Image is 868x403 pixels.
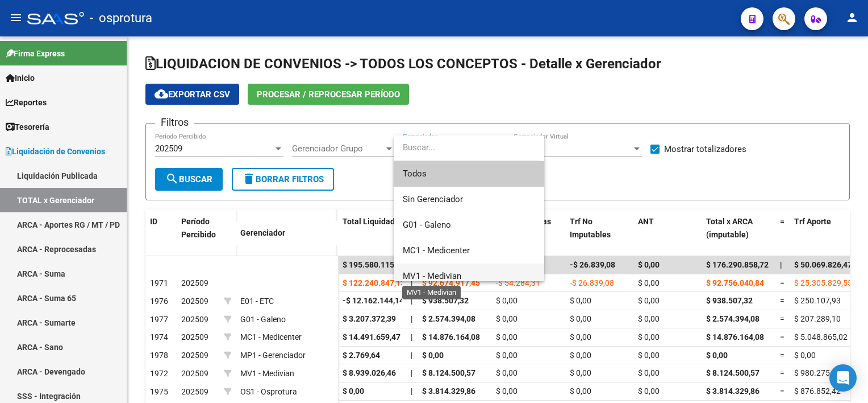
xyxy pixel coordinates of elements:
[403,245,470,256] span: MC1 - Medicenter
[403,271,461,281] span: MV1 - Medivian
[403,194,463,204] span: Sin Gerenciador
[829,364,857,392] div: Open Intercom Messenger
[394,135,540,161] input: dropdown search
[403,220,451,230] span: G01 - Galeno
[403,161,535,187] span: Todos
